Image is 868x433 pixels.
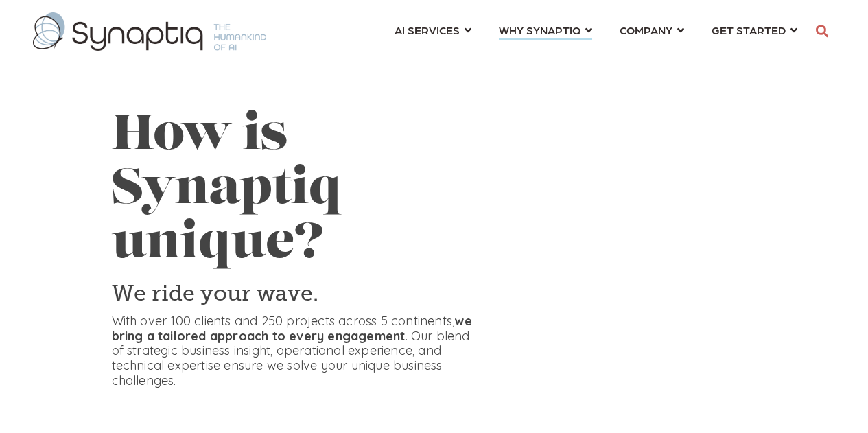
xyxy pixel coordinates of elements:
[620,21,672,39] span: COMPANY
[395,21,460,39] span: AI SERVICES
[112,279,480,308] h3: We ride your wave.
[712,17,797,43] a: GET STARTED
[712,21,786,39] span: GET STARTED
[620,17,684,43] a: COMPANY
[33,12,266,51] img: synaptiq logo-1
[112,314,480,388] p: With over 100 clients and 250 projects across 5 continents, . Our blend of strategic business ins...
[381,7,811,56] nav: menu
[395,17,471,43] a: AI SERVICES
[112,313,472,344] strong: we bring a tailored approach to every engagement
[499,21,580,39] span: WHY SYNAPTIQ
[112,110,480,273] h1: How is Synaptiq unique?
[499,17,592,43] a: WHY SYNAPTIQ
